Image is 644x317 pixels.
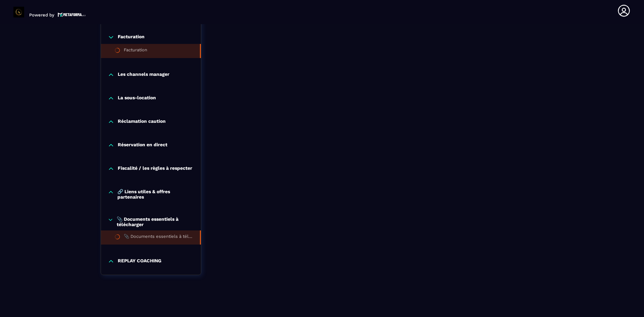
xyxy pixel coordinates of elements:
p: Réservation en direct [118,142,167,149]
img: logo [58,12,86,17]
p: REPLAY COACHING [118,258,161,265]
p: 📎 Documents essentiels à télécharger [117,216,194,227]
p: Fiscalité / les règles à respecter [118,165,192,172]
p: Les channels manager [118,71,169,78]
img: logo-branding [13,7,24,17]
p: 🔗 Liens utiles & offres partenaires [117,189,194,200]
div: Facturation [124,47,147,55]
p: La sous-location [118,95,156,102]
p: Facturation [118,34,145,41]
div: 📎 Documents essentiels à télécharger [124,234,193,241]
p: Réclamation caution [118,118,166,125]
p: Powered by [29,12,54,17]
